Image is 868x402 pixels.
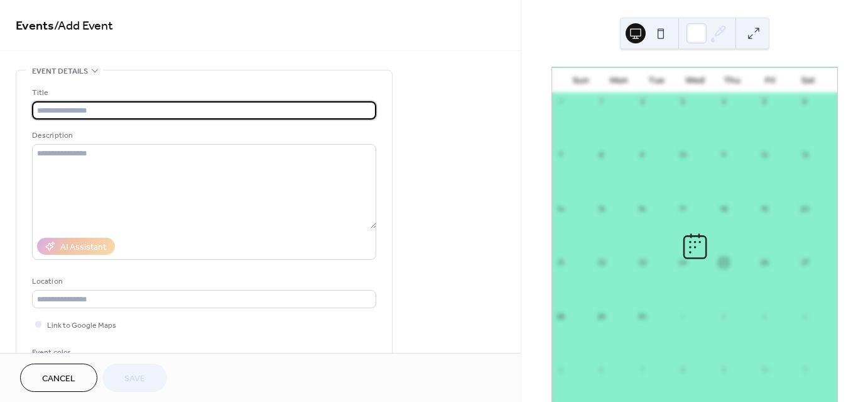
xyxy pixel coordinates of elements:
div: 25 [719,258,729,267]
div: 6 [800,97,810,106]
div: 5 [759,97,769,106]
div: Wed [676,68,713,93]
div: 31 [556,97,565,106]
div: 17 [678,204,688,213]
div: 12 [759,150,769,160]
div: 30 [637,311,647,321]
div: Description [32,129,374,142]
div: 28 [556,311,565,321]
span: Event details [32,65,88,78]
div: 8 [597,150,606,160]
div: 9 [637,150,647,160]
div: 9 [719,365,729,374]
span: / Add Event [54,14,113,38]
div: 26 [759,258,769,267]
div: 4 [719,97,729,106]
div: Location [32,275,374,288]
div: Sat [789,68,827,93]
button: Cancel [20,364,97,392]
div: 20 [800,204,810,213]
div: 1 [597,97,606,106]
a: Events [16,14,54,38]
div: 8 [678,365,688,374]
div: 5 [556,365,565,374]
div: 14 [556,204,565,213]
div: 2 [719,311,729,321]
div: Title [32,86,374,99]
div: 7 [556,150,565,160]
div: 21 [556,258,565,267]
div: 18 [719,204,729,213]
div: Mon [600,68,637,93]
div: 27 [800,258,810,267]
div: 4 [800,311,810,321]
div: 3 [678,97,688,106]
div: Event color [32,346,126,359]
div: 10 [759,365,769,374]
div: 7 [637,365,647,374]
div: 15 [597,204,606,213]
div: 10 [678,150,688,160]
div: 11 [800,365,810,374]
div: 19 [759,204,769,213]
div: 23 [637,258,647,267]
div: Tue [638,68,676,93]
div: 2 [637,97,647,106]
span: Cancel [42,372,75,386]
div: 3 [759,311,769,321]
div: 29 [597,311,606,321]
div: Sun [562,68,600,93]
div: 24 [678,258,688,267]
div: 1 [678,311,688,321]
div: 13 [800,150,810,160]
span: Link to Google Maps [47,319,116,332]
div: 16 [637,204,647,213]
div: Fri [751,68,789,93]
div: 11 [719,150,729,160]
div: 6 [597,365,606,374]
div: 22 [597,258,606,267]
div: Thu [713,68,751,93]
